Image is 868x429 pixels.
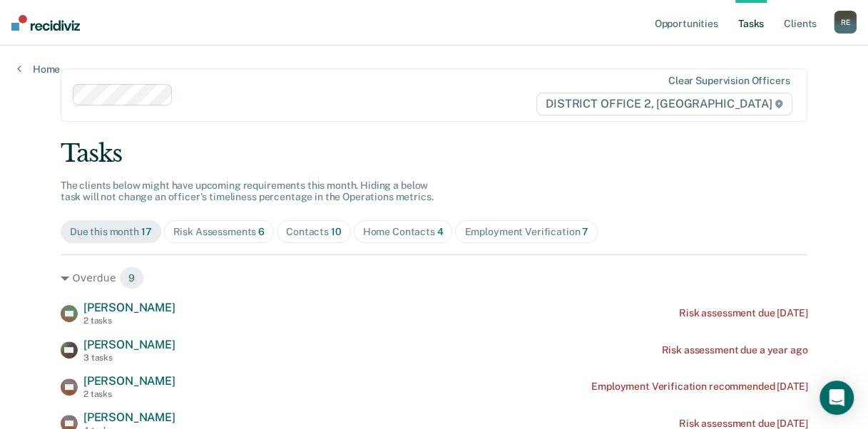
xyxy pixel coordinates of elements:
button: RE [834,11,857,33]
div: R E [834,11,857,33]
span: [PERSON_NAME] [83,338,175,351]
div: Open Intercom Messenger [820,381,854,415]
span: 7 [582,226,588,237]
div: Risk assessment due a year ago [661,344,807,356]
div: 3 tasks [83,353,175,363]
div: 2 tasks [83,389,175,399]
div: Employment Verification [464,226,588,238]
div: 2 tasks [83,316,175,326]
span: 10 [331,226,342,237]
div: Tasks [61,139,807,168]
div: Risk assessment due [DATE] [679,307,807,319]
span: The clients below might have upcoming requirements this month. Hiding a below task will not chang... [61,180,434,203]
div: Contacts [286,226,342,238]
div: Employment Verification recommended [DATE] [591,381,807,393]
span: 9 [119,267,144,289]
span: 17 [141,226,152,237]
span: DISTRICT OFFICE 2, [GEOGRAPHIC_DATA] [536,93,792,115]
span: 6 [258,226,265,237]
div: Due this month [70,226,152,238]
div: Clear supervision officers [668,75,790,87]
img: Recidiviz [11,15,80,31]
span: 4 [437,226,444,237]
span: [PERSON_NAME] [83,374,175,388]
div: Overdue 9 [61,267,807,289]
div: Home Contacts [363,226,444,238]
a: Home [17,63,60,76]
span: [PERSON_NAME] [83,410,175,424]
span: [PERSON_NAME] [83,301,175,314]
div: Risk Assessments [173,226,265,238]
